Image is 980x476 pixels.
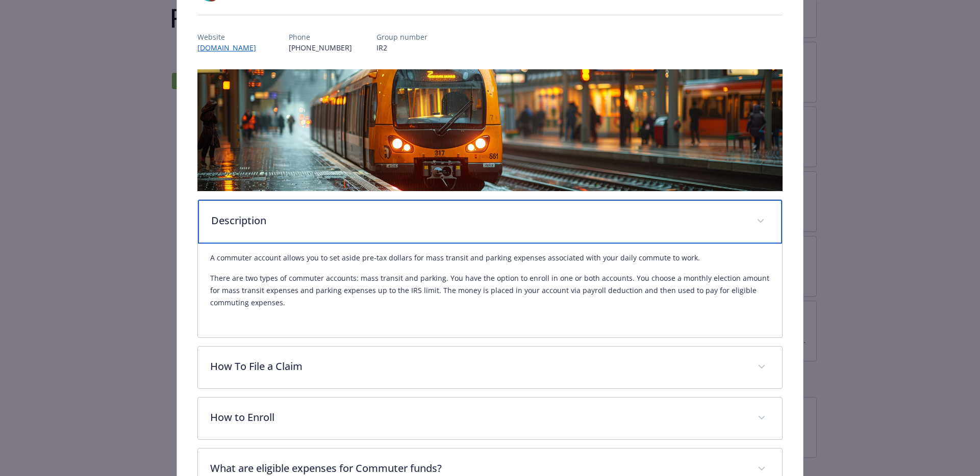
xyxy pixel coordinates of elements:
[376,42,428,53] p: IR2
[198,244,782,337] div: Description
[376,32,428,42] p: Group number
[197,43,264,52] a: [DOMAIN_NAME]
[289,42,352,53] p: [PHONE_NUMBER]
[210,252,770,264] p: A commuter account allows you to set aside pre-tax dollars for mass transit and parking expenses ...
[210,359,745,374] p: How To File a Claim
[198,200,782,244] div: Description
[210,410,745,425] p: How to Enroll
[197,69,783,191] img: banner
[198,347,782,388] div: How To File a Claim
[211,213,744,228] p: Description
[197,32,264,42] p: Website
[210,272,770,309] p: There are two types of commuter accounts: mass transit and parking. You have the option to enroll...
[198,398,782,439] div: How to Enroll
[289,32,352,42] p: Phone
[210,461,745,476] p: What are eligible expenses for Commuter funds?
